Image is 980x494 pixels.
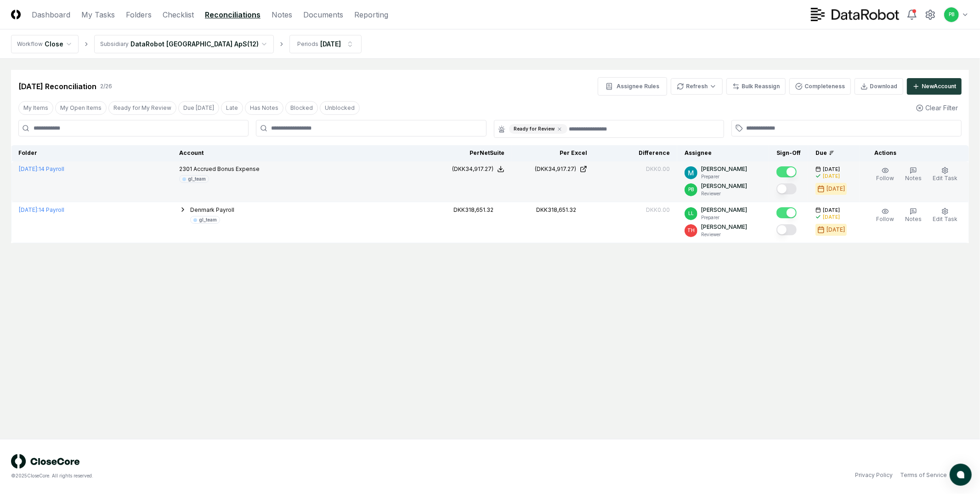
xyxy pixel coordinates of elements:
th: Sign-Off [769,145,808,161]
div: Workflow [17,40,43,48]
button: Periods[DATE] [289,35,362,53]
button: Refresh [671,78,723,95]
button: Mark complete [776,183,797,194]
button: Clear Filter [912,99,962,116]
button: Mark complete [776,207,797,218]
span: Notes [905,175,922,182]
div: DKK318,651.32 [536,206,576,214]
span: Follow [876,175,894,182]
span: PB [949,11,954,18]
button: Follow [874,206,896,225]
a: Documents [303,9,343,20]
button: Late [221,101,243,115]
button: (DKK34,917.27) [452,165,504,173]
span: Accrued Bonus Expense [193,165,260,172]
p: [PERSON_NAME] [701,206,747,214]
button: Ready for My Review [108,101,176,115]
a: My Tasks [81,9,115,20]
button: Notes [903,165,923,184]
th: Per NetSuite [429,145,512,161]
img: ACg8ocIk6UVBSJ1Mh_wKybhGNOx8YD4zQOa2rDZHjRd5UfivBFfoWA=s96-c [685,166,697,179]
span: [DATE] [823,207,840,214]
img: Logo [11,10,21,19]
div: Periods [297,40,318,48]
div: DKK0.00 [646,165,670,173]
button: PB [943,6,960,23]
button: Notes [903,206,923,225]
div: Account [179,149,422,157]
div: Ready for Review [509,124,567,134]
th: Difference [595,145,677,161]
span: PB [688,186,694,193]
p: Preparer [701,214,747,221]
a: Folders [126,9,152,20]
span: Edit Task [933,216,957,222]
span: Edit Task [933,175,957,182]
button: Due Today [178,101,219,115]
button: NewAccount [907,78,962,95]
p: [PERSON_NAME] [701,182,747,190]
button: Denmark Payroll [190,206,234,214]
button: Mark complete [776,166,797,177]
div: DKK0.00 [646,206,670,214]
button: Has Notes [245,101,283,115]
div: gl_team [199,216,217,223]
nav: breadcrumb [11,35,362,53]
button: Bulk Reassign [726,78,786,95]
th: Per Excel [512,145,595,161]
p: [PERSON_NAME] [701,223,747,231]
img: logo [11,454,80,469]
a: Notes [272,9,292,20]
span: [DATE] : [19,206,39,213]
div: Due [816,149,852,157]
div: [DATE] [827,226,845,234]
a: Dashboard [32,9,70,20]
button: atlas-launcher [950,464,972,486]
div: Actions [867,149,962,157]
div: New Account [922,82,956,91]
button: Unblocked [320,101,360,115]
button: Mark complete [776,224,797,235]
div: Subsidiary [100,40,129,48]
a: (DKK34,917.27) [519,165,587,173]
p: Reviewer [701,231,747,238]
p: Preparer [701,173,747,180]
div: [DATE] [823,173,840,180]
span: Follow [876,216,894,222]
div: DKK318,651.32 [453,206,493,214]
span: [DATE] [823,166,840,173]
button: My Items [18,101,53,115]
span: [DATE] : [19,165,39,172]
div: [DATE] [320,39,341,49]
span: TH [687,227,695,234]
a: [DATE]:14 Payroll [19,206,64,213]
button: Edit Task [931,165,959,184]
div: [DATE] [823,214,840,221]
th: Assignee [677,145,769,161]
span: Notes [905,216,922,222]
th: Folder [11,145,172,161]
a: Privacy Policy [855,471,893,479]
div: (DKK34,917.27) [452,165,493,173]
button: Completeness [789,78,851,95]
button: Assignee Rules [598,77,667,96]
div: [DATE] [827,185,845,193]
div: (DKK34,917.27) [535,165,576,173]
span: Denmark Payroll [190,206,234,213]
p: [PERSON_NAME] [701,165,747,173]
div: gl_team [188,176,206,182]
button: Edit Task [931,206,959,225]
span: LL [688,210,694,217]
span: 2301 [179,165,192,172]
div: [DATE] Reconciliation [18,81,96,92]
button: My Open Items [55,101,107,115]
a: Checklist [163,9,194,20]
div: 2 / 26 [100,82,112,91]
img: DataRobot logo [811,8,899,21]
p: Reviewer [701,190,747,197]
a: Reporting [354,9,388,20]
button: Download [855,78,903,95]
button: Blocked [285,101,318,115]
a: Reconciliations [205,9,261,20]
a: Terms of Service [900,471,947,479]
